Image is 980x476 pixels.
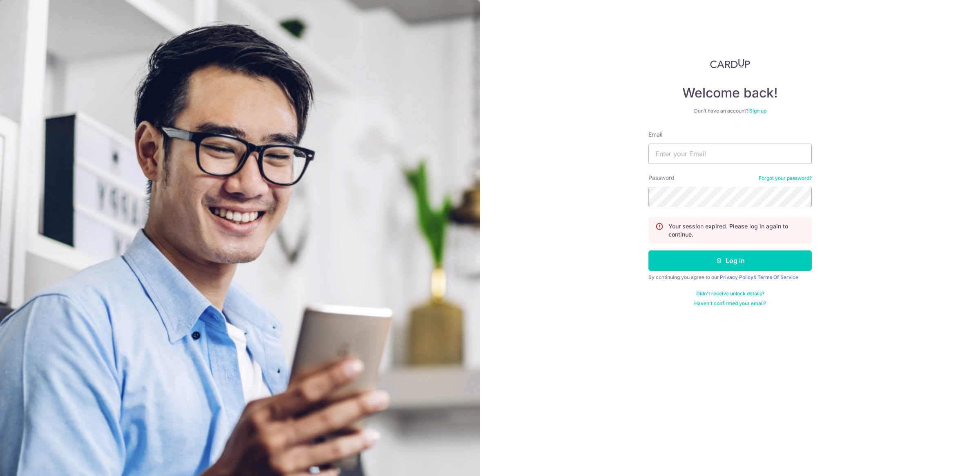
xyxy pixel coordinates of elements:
[694,300,766,307] a: Haven't confirmed your email?
[648,144,812,164] input: Enter your Email
[720,274,753,280] a: Privacy Policy
[749,108,766,114] a: Sign up
[757,274,798,280] a: Terms Of Service
[696,290,764,297] a: Didn't receive unlock details?
[648,274,812,281] div: By continuing you agree to our &
[648,131,662,139] label: Email
[648,108,812,114] div: Don’t have an account?
[668,222,805,239] p: Your session expired. Please log in again to continue.
[648,250,812,271] button: Log in
[710,59,750,69] img: CardUp Logo
[648,85,812,101] h4: Welcome back!
[759,175,812,182] a: Forgot your password?
[648,174,675,182] label: Password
